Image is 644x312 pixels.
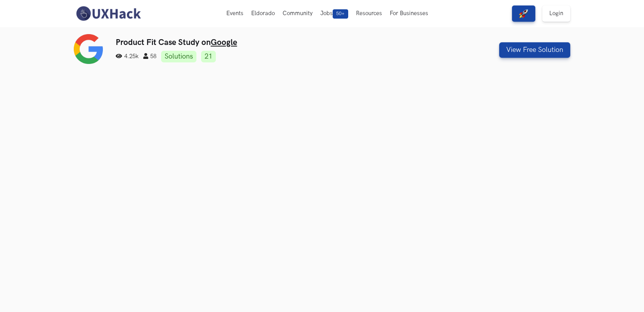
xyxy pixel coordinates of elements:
[143,53,156,60] span: 58
[499,42,570,58] button: View Free Solution
[116,38,444,47] h3: Product Fit Case Study on
[211,38,237,47] a: Google
[161,51,196,62] a: Solutions
[201,51,216,62] a: 21
[74,5,143,22] img: UXHack-logo.png
[116,53,139,60] span: 4.25k
[519,9,528,18] img: rocket
[74,34,103,64] img: Google logo
[542,5,570,22] a: Login
[333,9,348,19] span: 50+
